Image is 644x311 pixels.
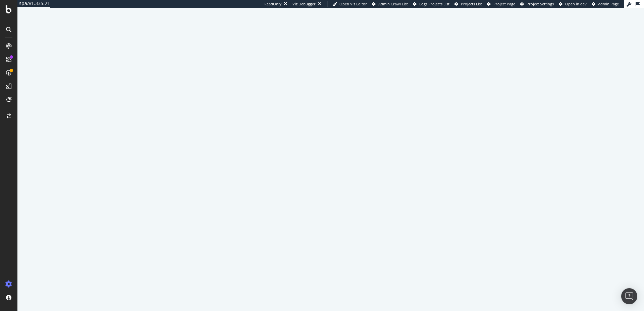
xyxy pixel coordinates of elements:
[621,288,637,304] div: Open Intercom Messenger
[333,1,367,7] a: Open Viz Editor
[372,1,408,7] a: Admin Crawl List
[378,1,408,6] span: Admin Crawl List
[461,1,482,6] span: Projects List
[592,1,619,7] a: Admin Page
[264,1,282,7] div: ReadOnly:
[419,1,449,6] span: Logs Projects List
[454,1,482,7] a: Projects List
[292,1,317,7] div: Viz Debugger:
[527,1,554,6] span: Project Settings
[413,1,449,7] a: Logs Projects List
[487,1,515,7] a: Project Page
[565,1,587,6] span: Open in dev
[559,1,587,7] a: Open in dev
[493,1,515,6] span: Project Page
[598,1,619,6] span: Admin Page
[520,1,554,7] a: Project Settings
[339,1,367,6] span: Open Viz Editor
